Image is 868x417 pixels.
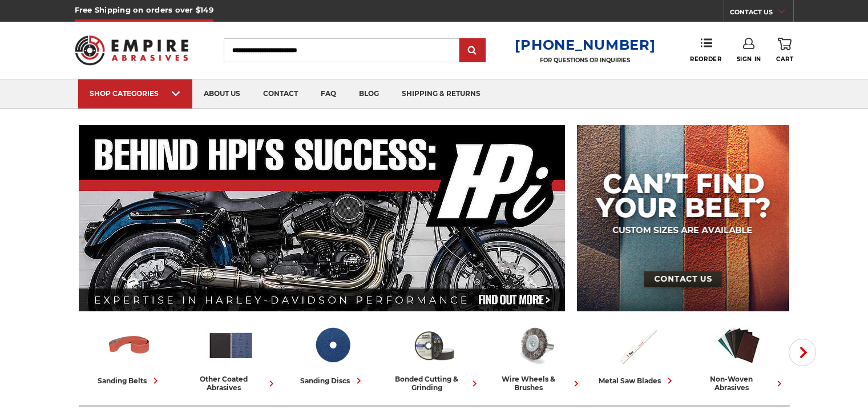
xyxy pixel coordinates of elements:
[83,322,176,387] a: sanding belts
[461,39,484,62] input: Submit
[490,322,582,392] a: wire wheels & brushes
[252,79,309,109] a: contact
[737,55,761,63] span: Sign In
[690,55,721,63] span: Reorder
[515,37,655,53] a: [PHONE_NUMBER]
[286,322,379,387] a: sanding discs
[693,322,785,392] a: non-woven abrasives
[715,322,762,369] img: Non-woven Abrasives
[388,322,481,392] a: bonded cutting & grinding
[75,28,189,73] img: Empire Abrasives
[185,375,277,392] div: other coated abrasives
[388,375,481,392] div: bonded cutting & grinding
[789,339,816,366] button: Next
[348,79,390,109] a: blog
[90,89,181,98] div: SHOP CATEGORIES
[192,79,252,109] a: about us
[515,57,655,64] p: FOR QUESTIONS OR INQUIRIES
[185,322,277,392] a: other coated abrasives
[776,55,793,63] span: Cart
[490,375,582,392] div: wire wheels & brushes
[98,375,162,387] div: sanding belts
[730,6,793,22] a: CONTACT US
[309,79,348,109] a: faq
[390,79,492,109] a: shipping & returns
[300,375,365,387] div: sanding discs
[79,125,566,311] img: Banner for an interview featuring Horsepower Inc who makes Harley performance upgrades featured o...
[207,322,255,369] img: Other Coated Abrasives
[512,322,559,369] img: Wire Wheels & Brushes
[693,375,785,392] div: non-woven abrasives
[577,125,789,311] img: promo banner for custom belts.
[410,322,458,369] img: Bonded Cutting & Grinding
[309,322,356,369] img: Sanding Discs
[690,38,721,62] a: Reorder
[599,375,676,387] div: metal saw blades
[591,322,684,387] a: metal saw blades
[613,322,661,369] img: Metal Saw Blades
[776,38,793,63] a: Cart
[106,322,153,369] img: Sanding Belts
